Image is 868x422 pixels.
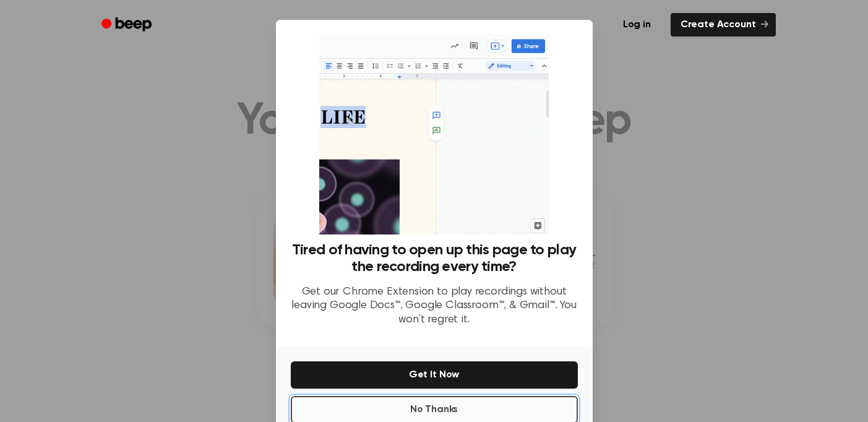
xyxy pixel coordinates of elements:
a: Beep [93,13,163,37]
p: Get our Chrome Extension to play recordings without leaving Google Docs™, Google Classroom™, & Gm... [291,285,578,327]
button: Get It Now [291,361,578,389]
a: Create Account [671,13,776,37]
img: Beep extension in action [319,35,549,235]
h3: Tired of having to open up this page to play the recording every time? [291,242,578,275]
a: Log in [611,11,663,39]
